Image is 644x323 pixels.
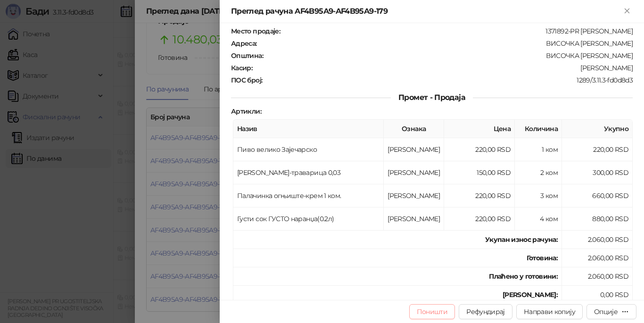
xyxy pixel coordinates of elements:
div: 1289/3.11.3-fd0d8d3 [263,76,634,84]
td: 1 ком [515,138,562,161]
td: 2.060,00 RSD [562,231,633,249]
td: 2.060,00 RSD [562,249,633,267]
td: 220,00 RSD [444,184,515,207]
div: ВИСОЧКА [PERSON_NAME] [264,51,634,60]
td: [PERSON_NAME] [384,184,444,207]
strong: ПОС број : [231,76,262,84]
strong: Општина : [231,51,263,60]
button: Направи копију [516,304,583,319]
td: 150,00 RSD [444,161,515,184]
td: 880,00 RSD [562,207,633,231]
strong: Касир : [231,64,252,72]
span: Промет - Продаја [391,93,473,102]
td: Пиво велико Зајечарско [233,138,384,161]
th: Ознака [384,120,444,138]
th: Укупно [562,120,633,138]
strong: Артикли : [231,107,261,116]
td: 2 ком [515,161,562,184]
th: Количина [515,120,562,138]
td: 0,00 RSD [562,286,633,304]
strong: Укупан износ рачуна : [485,235,558,244]
td: 220,00 RSD [562,138,633,161]
td: [PERSON_NAME] [384,138,444,161]
td: 300,00 RSD [562,161,633,184]
strong: Плаћено у готовини: [489,272,558,281]
td: 2.060,00 RSD [562,267,633,286]
th: Назив [233,120,384,138]
div: ВИСОЧКА [PERSON_NAME] [258,39,634,48]
td: [PERSON_NAME] [384,207,444,231]
strong: Адреса : [231,39,257,48]
button: Close [621,6,633,17]
div: 1371892-PR [PERSON_NAME] [281,27,634,35]
td: 220,00 RSD [444,207,515,231]
td: [PERSON_NAME]-траварица 0,03 [233,161,384,184]
td: [PERSON_NAME] [384,161,444,184]
button: Рефундирај [459,304,512,319]
strong: Готовина : [527,254,558,262]
td: 3 ком [515,184,562,207]
button: Опције [586,304,636,319]
div: Преглед рачуна AF4B95A9-AF4B95A9-179 [231,6,621,17]
td: 220,00 RSD [444,138,515,161]
span: Направи копију [524,307,575,316]
div: [PERSON_NAME] [253,64,634,72]
td: Густи сок ГУСТО наранџа(0.2л) [233,207,384,231]
th: Цена [444,120,515,138]
strong: [PERSON_NAME]: [503,290,558,299]
strong: Место продаје : [231,27,280,35]
td: Палачинка огњиште-крем 1 ком. [233,184,384,207]
td: 660,00 RSD [562,184,633,207]
div: Опције [594,307,618,316]
td: 4 ком [515,207,562,231]
button: Поништи [409,304,455,319]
